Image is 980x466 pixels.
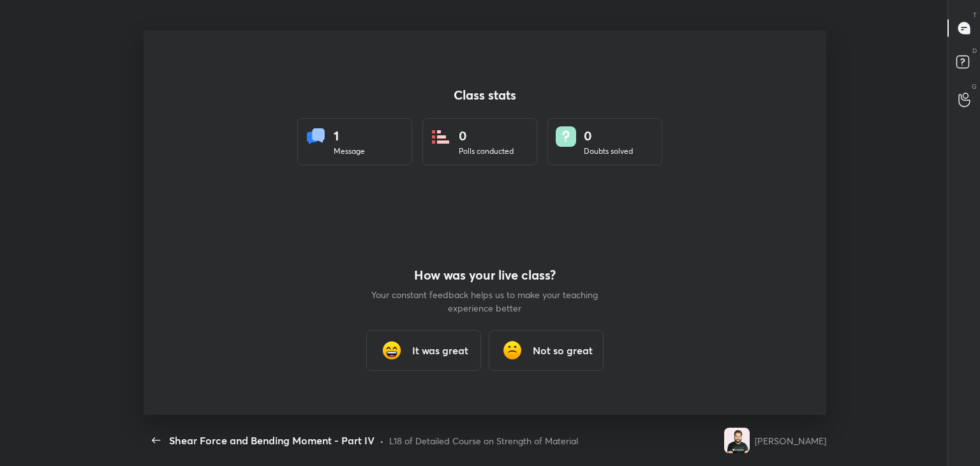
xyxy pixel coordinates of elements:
div: Polls conducted [459,146,514,157]
div: 0 [459,126,514,146]
div: [PERSON_NAME] [755,434,826,447]
div: Doubts solved [584,146,633,157]
img: statsMessages.856aad98.svg [306,126,326,147]
h3: Not so great [533,343,593,358]
img: statsPoll.b571884d.svg [431,126,451,147]
img: frowning_face_cmp.gif [500,338,525,363]
p: Your constant feedback helps us to make your teaching experience better [370,288,600,315]
img: a90b112ffddb41d1843043b4965b2635.jpg [724,428,750,453]
h3: It was great [412,343,468,358]
div: 1 [334,126,365,146]
div: • [380,434,384,447]
div: Shear Force and Bending Moment - Part IV [169,433,375,448]
h4: How was your live class? [370,267,600,283]
h4: Class stats [297,87,672,103]
div: L18 of Detailed Course on Strength of Material [389,434,578,447]
p: T [973,10,977,20]
img: doubts.8a449be9.svg [556,126,576,147]
div: Message [334,146,365,157]
img: grinning_face_with_smiling_eyes_cmp.gif [379,338,405,363]
p: D [972,46,977,56]
p: G [972,82,977,91]
div: 0 [584,126,633,146]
